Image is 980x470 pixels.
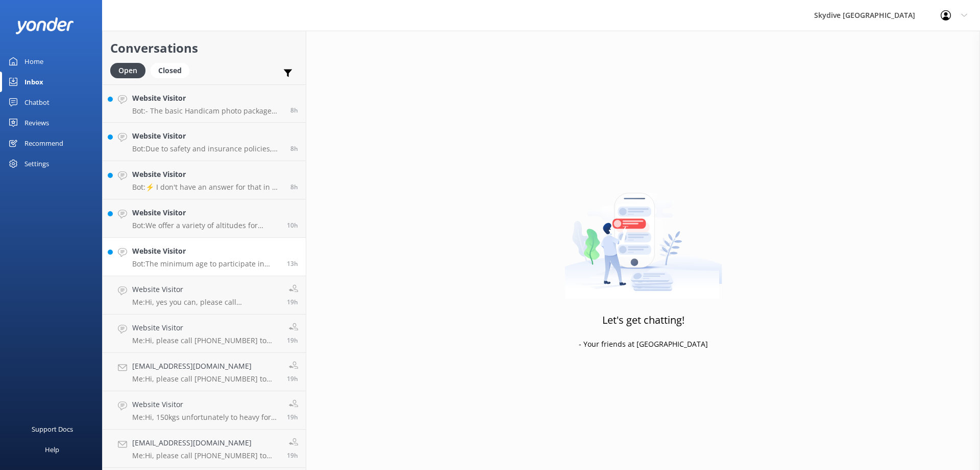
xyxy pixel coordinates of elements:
[132,413,279,422] p: Me: Hi, 150kgs unfortunately to heavy for them to paticipate in Skydiving, Blue Skies
[132,183,283,192] p: Bot: ⚡ I don't have an answer for that in my knowledge base. Please try and rephrase your questio...
[132,437,279,449] h4: [EMAIL_ADDRESS][DOMAIN_NAME]
[103,276,306,315] a: Website VisitorMe:Hi, yes you can, please call [PHONE_NUMBER] in order to do so, Blue Skies19h
[24,113,49,133] div: Reviews
[103,84,306,123] a: Website VisitorBot:- The basic Handicam photo package costs $129 per person and includes photos o...
[132,106,283,116] p: Bot: - The basic Handicam photo package costs $129 per person and includes photos of your entire ...
[110,38,298,58] h2: Conversations
[132,284,279,295] h4: Website Visitor
[132,93,283,104] h4: Website Visitor
[24,72,43,92] div: Inbox
[602,312,684,328] h3: Let's get chatting!
[132,361,279,372] h4: [EMAIL_ADDRESS][DOMAIN_NAME]
[103,391,306,430] a: Website VisitorMe:Hi, 150kgs unfortunately to heavy for them to paticipate in Skydiving, Blue Ski...
[132,130,283,142] h4: Website Visitor
[151,63,189,78] div: Closed
[287,451,298,460] span: Aug 26 2025 11:50am (UTC +10:00) Australia/Brisbane
[132,144,283,153] p: Bot: Due to safety and insurance policies, you are unable to take anything in the plane with you,...
[132,245,279,257] h4: Website Visitor
[103,238,306,276] a: Website VisitorBot:The minimum age to participate in skydiving is [DEMOGRAPHIC_DATA]. There is no...
[132,399,279,410] h4: Website Visitor
[103,199,306,238] a: Website VisitorBot:We offer a variety of altitudes for skydiving, with all dropzones providing ju...
[24,133,63,153] div: Recommend
[132,336,279,345] p: Me: Hi, please call [PHONE_NUMBER] to enquire about the lenth of time required to Skydive, Blue S...
[132,169,283,180] h4: Website Visitor
[132,207,279,218] h4: Website Visitor
[287,413,298,421] span: Aug 26 2025 11:51am (UTC +10:00) Australia/Brisbane
[110,63,145,78] div: Open
[287,374,298,383] span: Aug 26 2025 11:53am (UTC +10:00) Australia/Brisbane
[15,17,74,34] img: yonder-white-logo.png
[287,336,298,345] span: Aug 26 2025 11:54am (UTC +10:00) Australia/Brisbane
[24,51,43,72] div: Home
[287,298,298,306] span: Aug 26 2025 11:55am (UTC +10:00) Australia/Brisbane
[110,64,151,76] a: Open
[103,315,306,353] a: Website VisitorMe:Hi, please call [PHONE_NUMBER] to enquire about the lenth of time required to S...
[103,430,306,468] a: [EMAIL_ADDRESS][DOMAIN_NAME]Me:Hi, please call [PHONE_NUMBER] to make a n ammednments to your boo...
[579,339,708,350] p: - Your friends at [GEOGRAPHIC_DATA]
[151,64,194,76] a: Closed
[24,92,50,113] div: Chatbot
[132,298,279,307] p: Me: Hi, yes you can, please call [PHONE_NUMBER] in order to do so, Blue Skies
[132,259,279,268] p: Bot: The minimum age to participate in skydiving is [DEMOGRAPHIC_DATA]. There is no maximum age l...
[45,439,59,460] div: Help
[132,221,279,230] p: Bot: We offer a variety of altitudes for skydiving, with all dropzones providing jumps up to 15,0...
[24,153,49,174] div: Settings
[132,374,279,384] p: Me: Hi, please call [PHONE_NUMBER] to ask any questions regarding Skydiving or check out our webs...
[32,419,73,439] div: Support Docs
[103,123,306,161] a: Website VisitorBot:Due to safety and insurance policies, you are unable to take anything in the p...
[565,171,722,299] img: artwork of a man stealing a conversation from at giant smartphone
[132,451,279,460] p: Me: Hi, please call [PHONE_NUMBER] to make a n ammednments to your booking. Blue Skies
[290,144,298,153] span: Aug 26 2025 10:39pm (UTC +10:00) Australia/Brisbane
[103,161,306,199] a: Website VisitorBot:⚡ I don't have an answer for that in my knowledge base. Please try and rephras...
[103,353,306,391] a: [EMAIL_ADDRESS][DOMAIN_NAME]Me:Hi, please call [PHONE_NUMBER] to ask any questions regarding Skyd...
[287,221,298,230] span: Aug 26 2025 09:16pm (UTC +10:00) Australia/Brisbane
[290,183,298,191] span: Aug 26 2025 10:35pm (UTC +10:00) Australia/Brisbane
[132,322,279,333] h4: Website Visitor
[287,259,298,268] span: Aug 26 2025 05:35pm (UTC +10:00) Australia/Brisbane
[290,106,298,115] span: Aug 26 2025 10:46pm (UTC +10:00) Australia/Brisbane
